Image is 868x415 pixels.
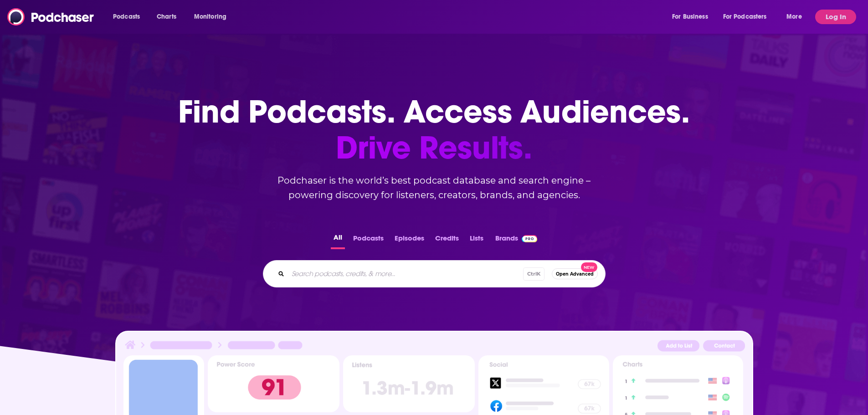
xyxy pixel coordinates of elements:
[7,8,95,26] img: Podchaser - Follow, Share and Rate Podcasts
[188,10,238,24] button: open menu
[350,231,386,249] button: Podcasts
[151,10,182,24] a: Charts
[194,10,226,23] span: Monitoring
[815,10,856,24] button: Log In
[780,10,813,24] button: open menu
[263,260,606,287] div: Search podcasts, credits, & more...
[467,231,486,249] button: Lists
[666,10,719,24] button: open menu
[343,355,475,412] img: Podcast Insights Listens
[717,10,780,24] button: open menu
[392,231,427,249] button: Episodes
[556,272,594,277] span: Open Advanced
[432,231,462,249] button: Credits
[252,173,616,202] h2: Podchaser is the world’s best podcast database and search engine – powering discovery for listene...
[552,268,598,279] button: Open AdvancedNew
[581,262,597,272] span: New
[522,235,538,242] img: Podchaser Pro
[495,231,538,249] a: BrandsPodchaser Pro
[672,10,708,23] span: For Business
[288,266,523,281] input: Search podcasts, credits, & more...
[208,355,339,412] img: Podcast Insights Power score
[178,94,690,166] h1: Find Podcasts. Access Audiences.
[113,10,140,23] span: Podcasts
[123,339,745,355] img: Podcast Insights Header
[178,130,690,166] span: Drive Results.
[523,267,544,281] span: Ctrl K
[723,10,767,23] span: For Podcasters
[331,231,345,249] button: All
[157,10,176,23] span: Charts
[107,10,152,24] button: open menu
[786,10,802,23] span: More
